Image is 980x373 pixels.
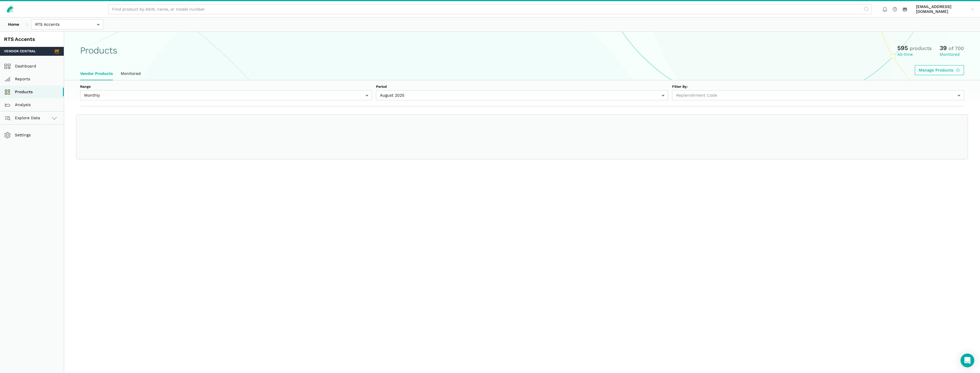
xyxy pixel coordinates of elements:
[4,36,60,43] div: RTS Accents
[376,84,668,89] label: Period
[897,44,908,51] span: 595
[31,19,103,29] input: RTS Accents
[6,115,40,121] span: Explore Data
[940,52,964,57] div: Monitored
[80,90,372,100] input: Monthly
[915,65,964,75] a: Manage Products
[672,84,964,89] label: Filter By:
[961,354,974,367] div: Open Intercom Messenger
[80,84,372,89] label: Range
[108,4,872,14] input: Find product by ASIN, name, or model number
[117,67,145,80] a: Monitored
[376,90,668,100] input: August 2025
[76,67,117,80] a: Vendor Products
[914,3,976,15] a: [EMAIL_ADDRESS][DOMAIN_NAME]
[4,19,23,29] a: Home
[940,44,947,51] span: 39
[949,45,964,51] span: of 700
[4,49,36,54] span: Vendor Central
[916,4,969,14] span: [EMAIL_ADDRESS][DOMAIN_NAME]
[910,45,932,51] span: products
[80,45,117,55] h1: Products
[672,90,964,100] input: Replenishment Code
[897,52,932,57] div: All-time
